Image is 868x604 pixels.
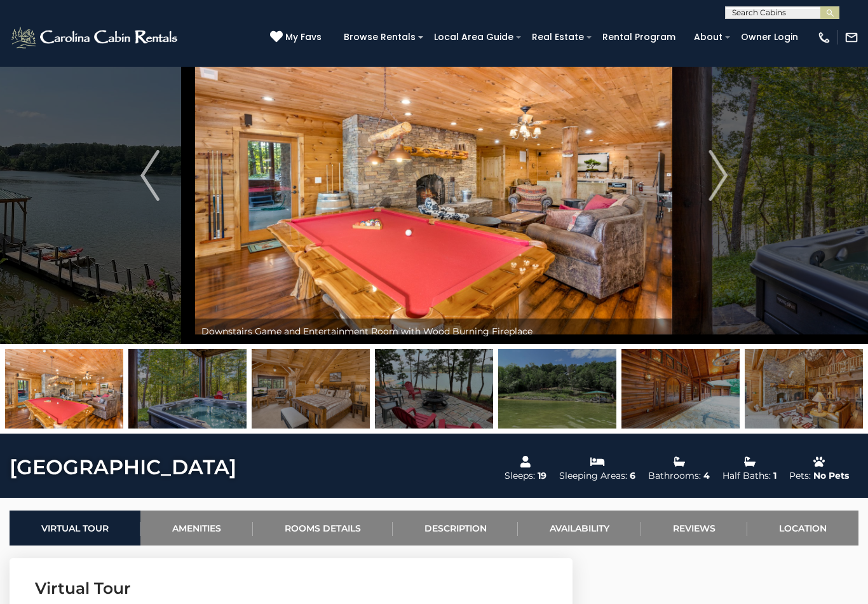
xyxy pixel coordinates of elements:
[337,27,422,47] a: Browse Rentals
[195,319,672,344] div: Downstairs Game and Entertainment Room with Wood Burning Fireplace
[747,511,858,546] a: Location
[10,511,140,546] a: Virtual Tour
[641,511,747,546] a: Reviews
[393,511,519,546] a: Description
[745,349,863,429] img: 163277910
[621,349,740,429] img: 163277921
[844,31,858,45] img: mail-regular-white.png
[709,150,728,201] img: arrow
[140,150,159,201] img: arrow
[673,7,763,344] button: Next
[817,31,831,45] img: phone-regular-white.png
[498,349,616,429] img: 164826842
[375,349,493,429] img: 164826845
[518,511,641,546] a: Availability
[10,25,181,50] img: White-1-2.png
[688,27,729,47] a: About
[35,577,547,600] h3: Virtual Tour
[253,511,393,546] a: Rooms Details
[428,27,520,47] a: Local Area Guide
[140,511,253,546] a: Amenities
[285,31,322,44] span: My Favs
[105,7,195,344] button: Previous
[270,31,325,45] a: My Favs
[5,349,123,429] img: 163277948
[526,27,590,47] a: Real Estate
[596,27,682,47] a: Rental Program
[128,349,247,429] img: 163277903
[252,349,370,429] img: 163277941
[735,27,804,47] a: Owner Login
